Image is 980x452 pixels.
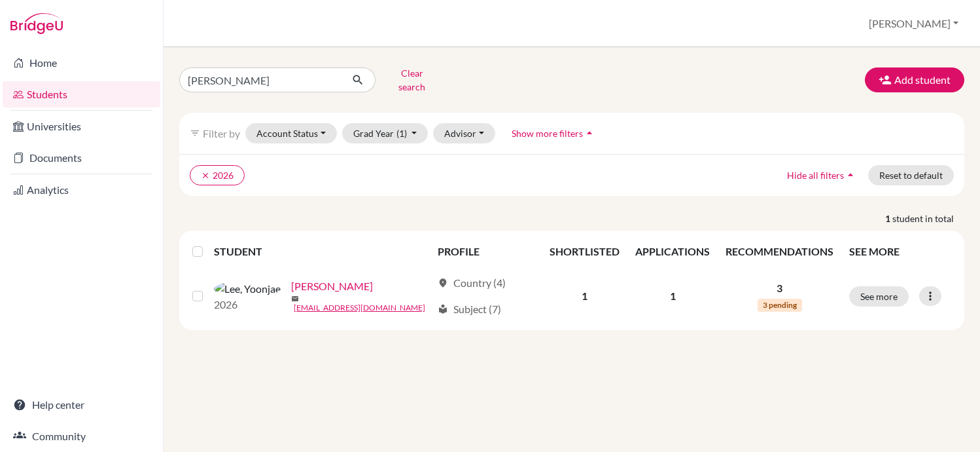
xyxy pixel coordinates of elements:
[438,278,448,288] span: location_on
[291,295,299,303] span: mail
[3,50,160,76] a: Home
[294,302,425,314] a: [EMAIL_ADDRESS][DOMAIN_NAME]
[245,123,337,143] button: Account Status
[885,212,892,225] strong: 1
[542,236,627,267] th: SHORTLISTED
[849,286,909,307] button: See more
[627,267,718,325] td: 1
[214,297,281,312] p: 2026
[500,123,607,143] button: Show more filtersarrow_drop_up
[214,281,281,297] img: Lee, Yoonjae
[844,168,857,181] i: arrow_drop_up
[430,236,542,267] th: PROFILE
[376,63,448,97] button: Clear search
[179,67,341,92] input: Find student by name...
[433,123,495,143] button: Advisor
[787,170,844,181] span: Hide all filters
[438,301,501,317] div: Subject (7)
[892,212,964,225] span: student in total
[342,123,429,143] button: Grad Year(1)
[776,165,868,185] button: Hide all filtersarrow_drop_up
[3,113,160,140] a: Universities
[10,13,63,34] img: Bridge-U
[865,67,964,92] button: Add student
[863,11,964,36] button: [PERSON_NAME]
[726,280,833,296] p: 3
[583,126,596,140] i: arrow_drop_up
[3,392,160,418] a: Help center
[512,128,583,139] span: Show more filters
[542,267,627,325] td: 1
[718,236,841,267] th: RECOMMENDATIONS
[190,165,245,185] button: clear2026
[868,165,954,185] button: Reset to default
[3,81,160,107] a: Students
[438,275,506,291] div: Country (4)
[214,236,430,267] th: STUDENT
[841,236,959,267] th: SEE MORE
[438,304,448,314] span: local_library
[201,171,210,180] i: clear
[396,128,407,139] span: (1)
[3,145,160,171] a: Documents
[203,127,240,140] span: Filter by
[3,423,160,449] a: Community
[627,236,718,267] th: APPLICATIONS
[291,278,373,294] a: [PERSON_NAME]
[190,128,200,138] i: filter_list
[758,299,802,312] span: 3 pending
[3,177,160,203] a: Analytics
